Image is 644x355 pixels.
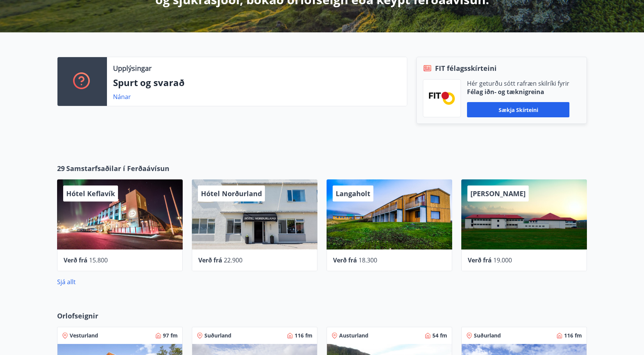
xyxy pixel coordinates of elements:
button: Sækja skírteini [467,102,569,117]
img: FPQVkF9lTnNbbaRSFyT17YYeljoOGk5m51IhT0bO.png [429,92,455,104]
span: 54 fm [432,332,447,339]
span: 22.900 [224,256,242,264]
a: Sjá allt [57,278,76,286]
span: Verð frá [198,256,222,264]
p: Upplýsingar [113,63,151,73]
span: Samstarfsaðilar í Ferðaávísun [66,163,169,173]
span: 18.300 [359,256,377,264]
span: 116 fm [564,332,582,339]
span: FIT félagsskírteini [435,63,497,73]
p: Spurt og svarað [113,76,401,89]
span: Langaholt [336,189,370,198]
span: Austurland [339,332,368,339]
p: Félag iðn- og tæknigreina [467,88,569,96]
span: [PERSON_NAME] [470,189,526,198]
span: Suðurland [204,332,231,339]
span: 97 fm [163,332,178,339]
a: Nánar [113,93,131,101]
span: Verð frá [64,256,88,264]
span: Verð frá [468,256,492,264]
span: Verð frá [333,256,357,264]
span: Hótel Keflavík [66,189,115,198]
span: Vesturland [70,332,98,339]
span: Orlofseignir [57,311,98,321]
span: 19.000 [493,256,512,264]
p: Hér geturðu sótt rafræn skilríki fyrir [467,79,569,88]
span: Suðurland [474,332,501,339]
span: 15.800 [89,256,108,264]
span: Hótel Norðurland [201,189,262,198]
span: 29 [57,163,65,173]
span: 116 fm [295,332,312,339]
